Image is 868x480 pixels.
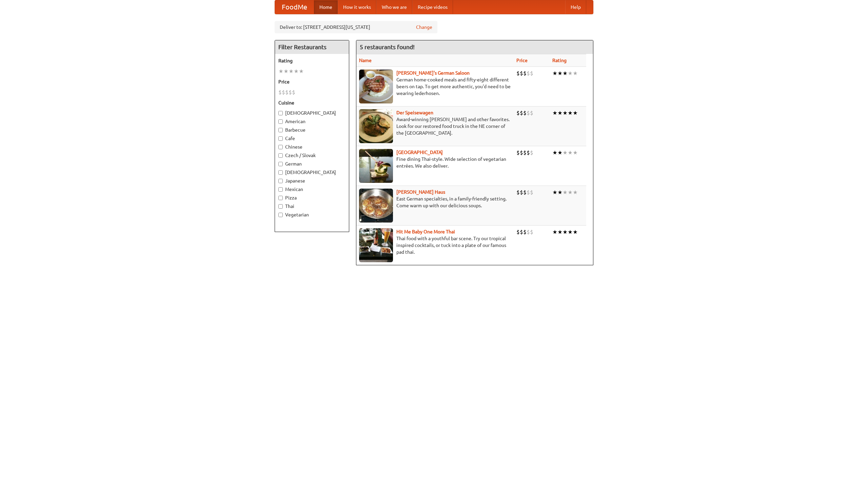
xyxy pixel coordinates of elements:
li: $ [516,70,520,77]
li: ★ [573,149,578,156]
input: Japanese [278,179,283,183]
label: Mexican [278,186,346,193]
input: Mexican [278,187,283,192]
li: ★ [557,109,563,117]
h4: Filter Restaurants [275,40,349,54]
input: Czech / Slovak [278,153,283,158]
label: German [278,160,346,167]
li: ★ [568,70,573,77]
a: Help [565,0,586,14]
a: Who we are [376,0,412,14]
li: ★ [568,189,573,196]
a: Rating [552,58,567,63]
li: ★ [552,149,557,156]
label: Japanese [278,177,346,184]
input: [DEMOGRAPHIC_DATA] [278,170,283,175]
li: $ [516,228,520,236]
li: $ [530,109,533,117]
li: ★ [294,68,299,75]
label: Cafe [278,135,346,142]
input: Pizza [278,196,283,200]
li: ★ [557,70,563,77]
p: Fine dining Thai-style. Wide selection of vegetarian entrées. We also deliver. [359,156,511,169]
input: German [278,162,283,166]
label: Thai [278,203,346,210]
a: Der Speisewagen [396,110,433,115]
li: $ [516,109,520,117]
label: [DEMOGRAPHIC_DATA] [278,110,346,116]
li: $ [527,228,530,236]
label: Barbecue [278,127,346,133]
li: ★ [563,109,568,117]
li: ★ [568,228,573,236]
li: ★ [278,68,283,75]
li: ★ [557,189,563,196]
li: $ [530,149,533,156]
li: $ [520,228,523,236]
a: FoodMe [275,0,314,14]
li: ★ [573,228,578,236]
li: ★ [552,70,557,77]
li: $ [523,189,527,196]
li: ★ [557,228,563,236]
li: $ [523,228,527,236]
li: ★ [573,109,578,117]
img: esthers.jpg [359,70,393,103]
li: $ [523,149,527,156]
li: $ [530,189,533,196]
li: ★ [573,189,578,196]
img: babythai.jpg [359,228,393,262]
input: Vegetarian [278,213,283,217]
a: [GEOGRAPHIC_DATA] [396,150,443,155]
a: How it works [338,0,376,14]
a: [PERSON_NAME] Haus [396,189,445,195]
li: ★ [283,68,289,75]
li: ★ [299,68,304,75]
li: $ [520,109,523,117]
a: Hit Me Baby One More Thai [396,229,455,234]
img: satay.jpg [359,149,393,183]
li: ★ [557,149,563,156]
a: [PERSON_NAME]'s German Saloon [396,70,470,76]
label: Czech / Slovak [278,152,346,159]
li: ★ [568,149,573,156]
p: East German specialties, in a family-friendly setting. Come warm up with our delicious soups. [359,195,511,209]
li: ★ [563,70,568,77]
input: Cafe [278,136,283,141]
a: Price [516,58,528,63]
img: kohlhaus.jpg [359,189,393,223]
label: [DEMOGRAPHIC_DATA] [278,169,346,176]
input: American [278,119,283,124]
li: ★ [573,70,578,77]
a: Name [359,58,372,63]
li: ★ [289,68,294,75]
li: $ [289,89,292,96]
li: $ [520,70,523,77]
input: Thai [278,204,283,209]
img: speisewagen.jpg [359,109,393,143]
li: $ [527,149,530,156]
li: $ [530,228,533,236]
a: Change [416,24,432,31]
li: ★ [552,109,557,117]
li: ★ [563,189,568,196]
li: $ [527,189,530,196]
a: Recipe videos [412,0,453,14]
h5: Rating [278,57,346,64]
li: ★ [552,228,557,236]
input: Barbecue [278,128,283,132]
li: $ [278,89,282,96]
label: Chinese [278,143,346,150]
li: $ [527,70,530,77]
li: $ [520,189,523,196]
li: $ [516,149,520,156]
li: $ [523,70,527,77]
li: $ [530,70,533,77]
label: Pizza [278,194,346,201]
p: Thai food with a youthful bar scene. Try our tropical inspired cocktails, or tuck into a plate of... [359,235,511,255]
input: [DEMOGRAPHIC_DATA] [278,111,283,115]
